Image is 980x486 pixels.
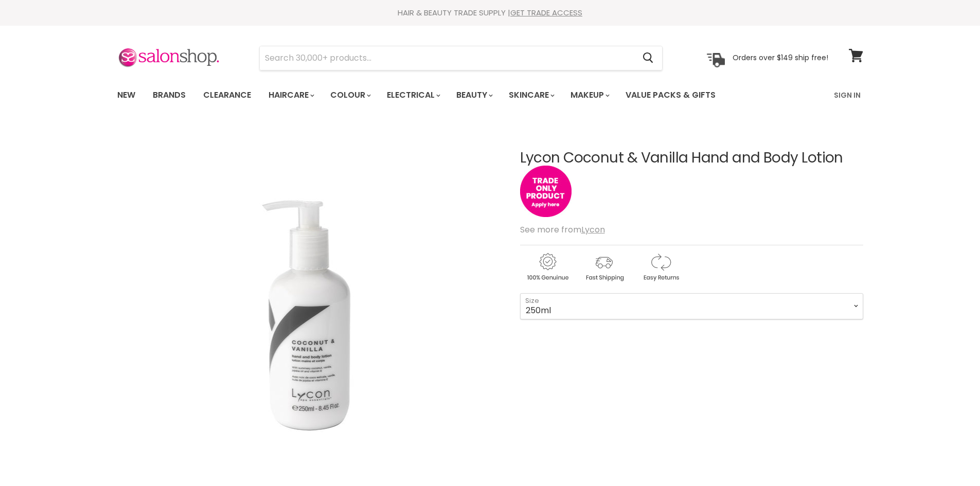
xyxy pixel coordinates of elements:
[323,84,377,106] a: Colour
[104,80,876,110] nav: Main
[501,84,561,106] a: Skincare
[577,251,631,283] img: shipping.gif
[110,80,776,110] ul: Main menu
[563,84,616,106] a: Makeup
[110,84,143,106] a: New
[581,224,605,236] a: Lycon
[520,166,572,217] img: tradeonly_small.jpg
[449,84,499,106] a: Beauty
[195,84,259,106] a: Clearance
[828,84,867,106] a: Sign In
[633,251,688,283] img: returns.gif
[733,53,828,62] p: Orders over $149 ship free!
[510,7,582,18] a: GET TRADE ACCESS
[145,84,193,106] a: Brands
[520,150,863,166] h1: Lycon Coconut & Vanilla Hand and Body Lotion
[618,84,723,106] a: Value Packs & Gifts
[520,224,605,236] span: See more from
[379,84,447,106] a: Electrical
[104,8,876,18] div: HAIR & BEAUTY TRADE SUPPLY |
[520,251,575,283] img: genuine.gif
[259,46,663,70] form: Product
[261,84,320,106] a: Haircare
[635,46,662,70] button: Search
[260,46,635,70] input: Search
